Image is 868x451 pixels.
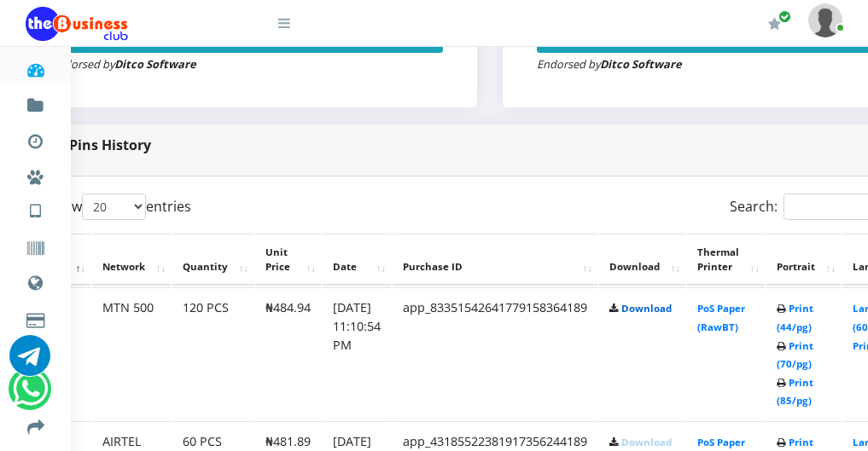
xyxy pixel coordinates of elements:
i: Renew/Upgrade Subscription [768,17,781,31]
a: Transactions [26,118,45,159]
label: Show entries [47,194,191,220]
th: Thermal Printer: activate to sort column ascending [687,234,765,286]
small: Endorsed by [51,56,196,72]
a: Airtime -2- Cash [26,332,45,373]
td: ₦484.94 [255,287,321,419]
a: Download [621,436,672,448]
th: Unit Price: activate to sort column ascending [255,234,321,286]
a: Print (85/pg) [777,376,813,408]
a: Chat for support [13,381,48,409]
td: 120 PCS [172,287,253,419]
a: Download [621,302,672,315]
a: International VTU [65,212,207,241]
th: Quantity: activate to sort column ascending [172,234,253,286]
strong: Ditco Software [114,56,196,72]
a: Print (70/pg) [777,339,813,371]
td: [DATE] 11:10:54 PM [323,287,391,419]
a: Fund wallet [26,82,45,123]
strong: Ditco Software [600,56,682,72]
a: Transfer to Wallet [26,404,45,445]
th: Network: activate to sort column ascending [92,234,171,286]
th: Download: activate to sort column ascending [599,234,685,286]
th: Purchase ID: activate to sort column ascending [393,234,597,286]
a: Chat for support [9,348,50,376]
a: Nigerian VTU [65,188,207,217]
th: Date: activate to sort column ascending [323,234,391,286]
img: User [808,3,842,37]
th: Portrait: activate to sort column ascending [766,234,841,286]
a: VTU [26,188,45,230]
a: PoS Paper (RawBT) [697,302,745,333]
a: Vouchers [26,225,45,266]
small: Endorsed by [537,56,682,72]
td: app_83351542641779158364189 [393,287,597,419]
select: Showentries [82,194,146,220]
a: Cable TV, Electricity [26,297,45,338]
td: MTN 500 [92,287,171,419]
a: Dashboard [26,46,45,87]
span: Renew/Upgrade Subscription [778,10,791,23]
a: Data [26,259,45,302]
a: Print (44/pg) [777,302,813,333]
a: Miscellaneous Payments [26,153,45,194]
img: Logo [26,7,128,41]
